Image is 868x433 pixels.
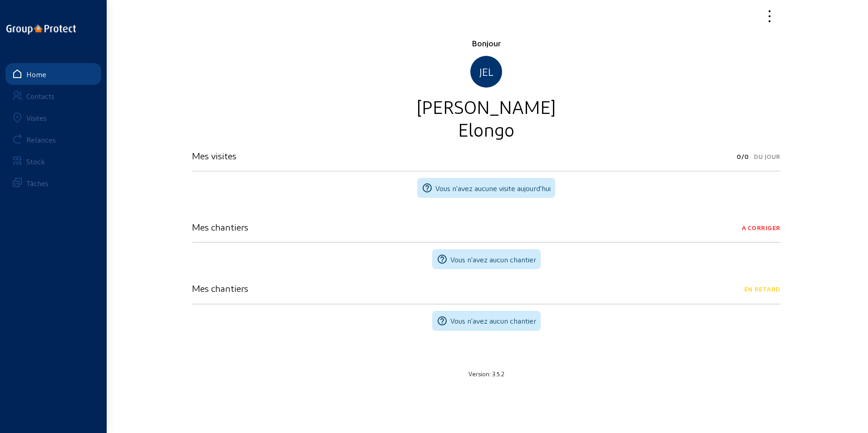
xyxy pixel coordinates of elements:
mat-icon: help_outline [422,182,433,193]
img: logo-oneline.png [6,25,76,34]
span: En retard [744,283,780,295]
div: Home [26,70,46,79]
div: Contacts [26,92,54,100]
small: Version: 3.5.2 [469,370,504,377]
div: Visites [26,113,47,122]
div: JEL [470,56,502,88]
a: Relances [5,128,101,150]
span: A corriger [742,221,780,234]
a: Visites [5,107,101,128]
span: Vous n'avez aucun chantier [450,255,536,264]
div: Relances [26,135,56,144]
a: Home [5,63,101,85]
span: Vous n'avez aucun chantier [450,316,536,325]
span: Du jour [754,150,780,163]
h3: Mes chantiers [192,221,248,232]
div: Tâches [26,179,49,187]
div: Elongo [192,118,780,140]
h3: Mes visites [192,150,237,161]
span: 0/0 [737,150,749,163]
div: [PERSON_NAME] [192,95,780,118]
a: Stock [5,150,101,172]
a: Tâches [5,172,101,194]
mat-icon: help_outline [437,254,448,265]
div: Stock [26,157,45,166]
span: Vous n'avez aucune visite aujourd'hui [435,184,551,192]
mat-icon: help_outline [437,315,448,326]
h3: Mes chantiers [192,283,248,294]
div: Bonjour [192,38,780,49]
a: Contacts [5,85,101,107]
